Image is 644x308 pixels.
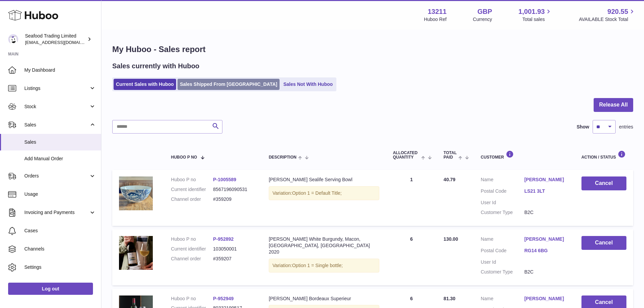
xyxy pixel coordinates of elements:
div: Seafood Trading Limited [25,33,86,46]
dt: Name [481,236,524,244]
span: Description [269,155,296,160]
h1: My Huboo - Sales report [112,44,633,55]
td: 6 [386,229,437,285]
img: 132111738521691.png [119,176,153,210]
span: 40.79 [444,177,455,182]
dt: Huboo P no [171,176,213,183]
dt: Name [481,295,524,304]
dd: 8567196090531 [213,186,255,193]
span: [EMAIL_ADDRESS][DOMAIN_NAME] [25,40,99,45]
h2: Sales currently with Huboo [112,62,199,71]
span: Total paid [444,151,457,160]
dt: Postal Code [481,188,524,196]
a: 1,001.93 Total sales [519,7,553,23]
span: Option 1 = Default Title; [292,190,342,196]
img: Rick-Stein-White-Burgundy.jpg [119,236,153,270]
span: 1,001.93 [519,7,545,16]
label: Show [577,124,589,130]
span: Cases [24,228,96,234]
button: Release All [594,98,633,112]
img: internalAdmin-13211@internal.huboo.com [8,34,18,44]
strong: GBP [477,7,492,16]
span: Total sales [522,16,552,23]
span: Option 1 = Single bottle; [292,263,343,268]
dd: #359209 [213,196,255,203]
dd: 103050001 [213,246,255,252]
a: Sales Shipped From [GEOGRAPHIC_DATA] [177,79,280,90]
a: 920.55 AVAILABLE Stock Total [579,7,636,23]
dt: Name [481,176,524,185]
a: Sales Not With Huboo [281,79,335,90]
div: [PERSON_NAME] Sealife Serving Bowl [269,176,379,183]
dt: Huboo P no [171,295,213,302]
span: Sales [24,122,89,128]
dt: Current identifier [171,246,213,252]
span: Usage [24,191,96,197]
dt: Channel order [171,256,213,262]
a: P-1005589 [213,177,236,182]
div: [PERSON_NAME] White Burgundy, Macon, [GEOGRAPHIC_DATA], [GEOGRAPHIC_DATA] 2020 [269,236,379,255]
span: Invoicing and Payments [24,209,89,216]
dt: Huboo P no [171,236,213,242]
span: Orders [24,173,89,179]
a: LS21 3LT [524,188,568,194]
span: 81.30 [444,296,455,301]
dd: B2C [524,269,568,275]
a: [PERSON_NAME] [524,295,568,302]
dd: #359207 [213,256,255,262]
span: Add Manual Order [24,156,96,162]
span: 130.00 [444,236,458,242]
a: [PERSON_NAME] [524,236,568,242]
div: Huboo Ref [424,16,447,23]
span: Settings [24,264,96,270]
td: 1 [386,170,437,226]
span: Huboo P no [171,155,197,160]
a: [PERSON_NAME] [524,176,568,183]
div: Variation: [269,259,379,273]
a: Current Sales with Huboo [114,79,176,90]
span: Listings [24,85,89,92]
button: Cancel [581,176,626,190]
div: Variation: [269,186,379,200]
dt: User Id [481,259,524,265]
a: RG14 6BG [524,247,568,254]
span: entries [619,124,633,130]
dt: Customer Type [481,209,524,216]
a: Log out [8,283,93,295]
dt: Customer Type [481,269,524,275]
button: Cancel [581,236,626,250]
dt: User Id [481,199,524,206]
div: [PERSON_NAME] Bordeaux Superieur [269,295,379,302]
div: Customer [481,150,568,160]
span: Channels [24,246,96,252]
span: 920.55 [607,7,628,16]
span: My Dashboard [24,67,96,73]
dt: Current identifier [171,186,213,193]
a: P-952949 [213,296,234,301]
div: Action / Status [581,150,626,160]
strong: 13211 [428,7,447,16]
dt: Channel order [171,196,213,203]
div: Currency [473,16,492,23]
a: P-952892 [213,236,234,242]
span: Sales [24,139,96,145]
dt: Postal Code [481,247,524,256]
span: AVAILABLE Stock Total [579,16,636,23]
span: Stock [24,103,89,110]
dd: B2C [524,209,568,216]
span: ALLOCATED Quantity [393,151,420,160]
